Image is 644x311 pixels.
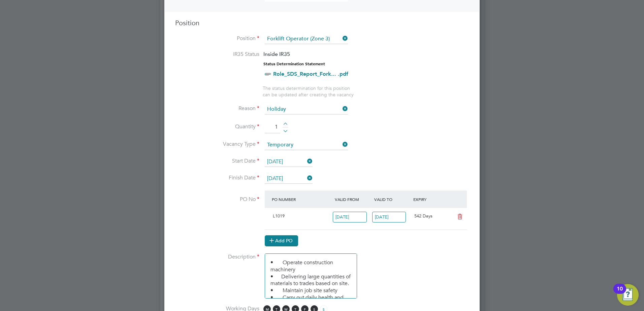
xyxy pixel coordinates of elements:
[175,174,259,181] label: Finish Date
[270,193,333,205] div: PO Number
[617,284,639,306] button: Open Resource Center, 10 new notifications
[263,51,290,57] span: Inside IR35
[175,158,259,165] label: Start Date
[263,85,354,97] span: The status determination for this position can be updated after creating the vacancy
[273,213,285,219] span: L1019
[617,289,623,298] div: 10
[175,253,259,261] label: Description
[333,193,373,205] div: Valid From
[372,212,406,223] input: Select one
[265,34,348,44] input: Search for...
[412,193,451,205] div: Expiry
[175,141,259,148] label: Vacancy Type
[175,196,259,203] label: PO No
[273,71,348,77] a: Role_SDS_Report_Fork... .pdf
[175,105,259,112] label: Reason
[333,212,367,223] input: Select one
[373,193,412,205] div: Valid To
[175,51,259,58] label: IR35 Status
[175,19,469,27] h3: Position
[263,62,325,66] strong: Status Determination Statement
[265,140,348,150] input: Select one
[265,157,313,167] input: Select one
[265,235,298,246] button: Add PO
[175,35,259,42] label: Position
[414,213,432,219] span: 542 Days
[265,104,348,114] input: Select one
[175,123,259,130] label: Quantity
[265,174,313,184] input: Select one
